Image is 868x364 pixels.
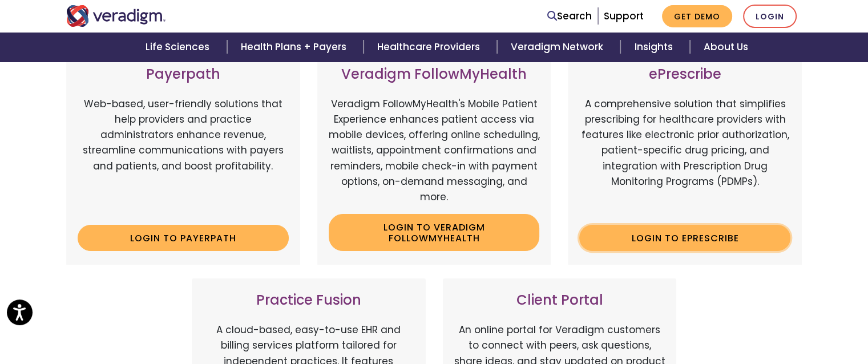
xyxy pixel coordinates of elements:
[329,66,540,83] h3: Veradigm FollowMyHealth
[579,96,790,216] p: A comprehensive solution that simplifies prescribing for healthcare providers with features like ...
[364,33,497,62] a: Healthcare Providers
[604,9,644,23] a: Support
[78,96,289,216] p: Web-based, user-friendly solutions that help providers and practice administrators enhance revenu...
[579,66,790,83] h3: ePrescribe
[227,33,364,62] a: Health Plans + Payers
[497,33,620,62] a: Veradigm Network
[662,5,732,27] a: Get Demo
[203,292,414,309] h3: Practice Fusion
[66,5,166,27] img: Veradigm logo
[454,292,665,309] h3: Client Portal
[743,5,797,28] a: Login
[329,214,540,251] a: Login to Veradigm FollowMyHealth
[579,225,790,251] a: Login to ePrescribe
[547,9,592,24] a: Search
[78,225,289,251] a: Login to Payerpath
[329,96,540,205] p: Veradigm FollowMyHealth's Mobile Patient Experience enhances patient access via mobile devices, o...
[620,33,689,62] a: Insights
[690,33,762,62] a: About Us
[132,33,227,62] a: Life Sciences
[78,66,289,83] h3: Payerpath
